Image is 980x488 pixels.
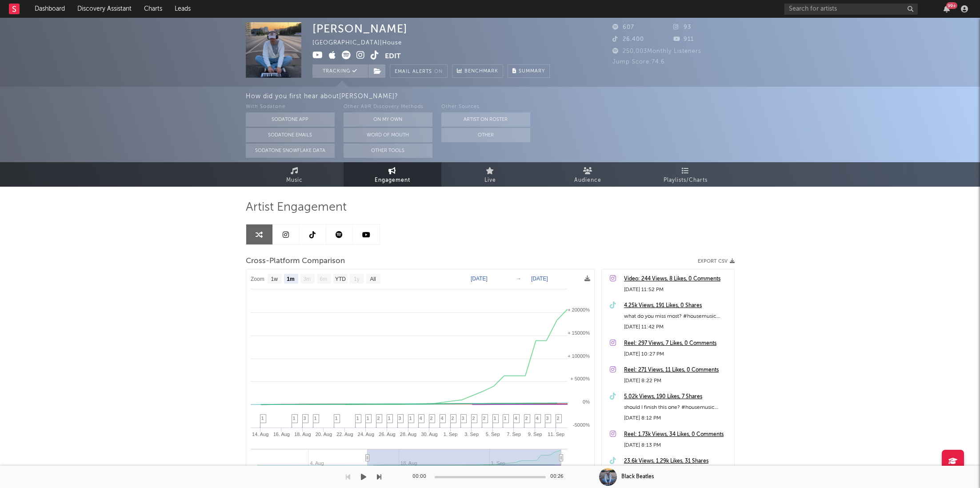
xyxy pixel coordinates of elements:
[624,284,730,295] div: [DATE] 11:52 PM
[312,22,408,35] div: [PERSON_NAME]
[612,24,634,30] span: 607
[441,416,444,421] span: 4
[494,416,496,421] span: 1
[344,162,441,187] a: Engagement
[624,322,730,332] div: [DATE] 11:42 PM
[312,38,422,48] div: [GEOGRAPHIC_DATA] | House
[624,376,730,386] div: [DATE] 8:22 PM
[441,162,539,187] a: Live
[400,432,416,437] text: 28. Aug
[531,276,548,282] text: [DATE]
[698,259,735,264] button: Export CSV
[336,432,353,437] text: 22. Aug
[246,202,347,213] span: Artist Engagement
[314,416,317,421] span: 1
[420,416,422,421] span: 4
[536,416,539,421] span: 4
[441,102,530,112] div: Other Sources
[471,276,488,282] text: [DATE]
[367,416,369,421] span: 1
[273,432,289,437] text: 16. Aug
[583,399,590,404] text: 0%
[412,472,430,482] div: 00:00
[546,416,549,421] span: 3
[271,276,278,282] text: 1w
[624,338,730,349] a: Reel: 297 Views, 7 Likes, 0 Comments
[570,376,590,381] text: + 5000%
[252,432,268,437] text: 14. Aug
[525,416,528,421] span: 2
[304,416,306,421] span: 3
[452,416,454,421] span: 2
[434,69,443,74] em: On
[624,429,730,440] a: Reel: 1.73k Views, 34 Likes, 0 Comments
[303,276,311,282] text: 3m
[612,59,665,65] span: Jump Score: 74.6
[944,5,950,12] button: 99+
[624,456,730,467] a: 23.6k Views, 1.29k Likes, 31 Shares
[320,276,327,282] text: 6m
[441,112,530,127] button: Artist on Roster
[379,432,395,437] text: 26. Aug
[246,128,335,142] button: Sodatone Emails
[294,432,311,437] text: 18. Aug
[356,416,359,421] span: 1
[483,416,486,421] span: 2
[673,36,694,42] span: 911
[441,128,530,142] button: Other
[485,432,500,437] text: 5. Sep
[624,365,730,376] div: Reel: 271 Views, 11 Likes, 0 Comments
[624,349,730,360] div: [DATE] 10:27 PM
[430,416,433,421] span: 2
[464,432,479,437] text: 3. Sep
[344,144,432,158] button: Other Tools
[315,432,332,437] text: 20. Aug
[443,432,457,437] text: 1. Sep
[357,432,374,437] text: 24. Aug
[344,112,432,127] button: On My Own
[385,51,401,62] button: Edit
[375,175,410,186] span: Engagement
[784,4,918,15] input: Search for artists
[452,64,503,78] a: Benchmark
[354,276,360,282] text: 1y
[504,416,507,421] span: 1
[539,162,637,187] a: Audience
[673,24,691,30] span: 93
[472,416,475,421] span: 2
[246,112,335,127] button: Sodatone App
[573,422,590,428] text: -5000%
[344,102,432,112] div: Other A&R Discovery Methods
[568,353,590,359] text: + 10000%
[548,432,564,437] text: 11. Sep
[621,473,654,481] div: Black Beatles
[377,416,380,421] span: 2
[390,64,448,78] button: Email AlertsOn
[312,64,368,78] button: Tracking
[421,432,437,437] text: 30. Aug
[462,416,464,421] span: 3
[664,175,708,186] span: Playlists/Charts
[624,392,730,402] div: 5.02k Views, 190 Likes, 7 Shares
[293,416,296,421] span: 1
[344,128,432,142] button: Word Of Mouth
[946,2,957,9] div: 99 +
[508,64,550,78] button: Summary
[612,48,701,54] span: 250,003 Monthly Listeners
[399,416,401,421] span: 3
[637,162,735,187] a: Playlists/Charts
[624,311,730,322] div: what do you miss most? #housemusic #speedgarage #remix #2016
[251,276,264,282] text: Zoom
[624,300,730,311] a: 4.25k Views, 191 Likes, 0 Shares
[409,416,412,421] span: 1
[286,175,303,186] span: Music
[515,416,517,421] span: 4
[246,144,335,158] button: Sodatone Snowflake Data
[528,432,542,437] text: 9. Sep
[568,307,590,312] text: + 20000%
[287,276,294,282] text: 1m
[335,416,338,421] span: 1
